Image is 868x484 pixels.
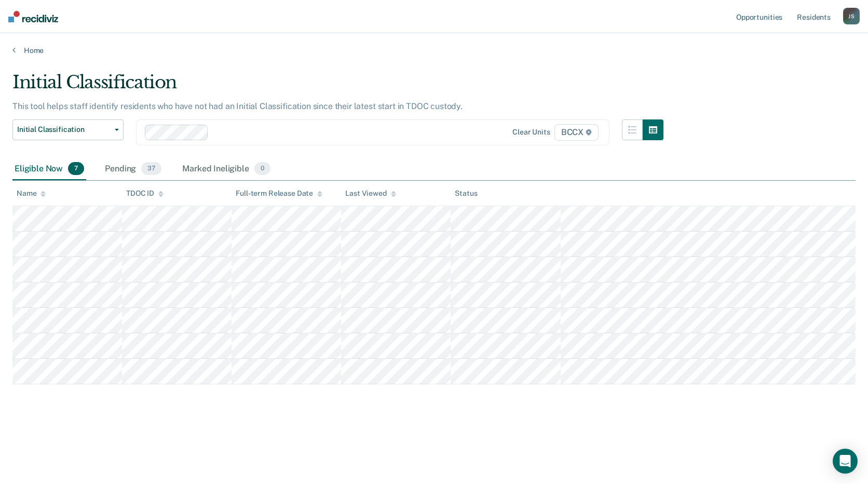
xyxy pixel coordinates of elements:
div: Open Intercom Messenger [833,449,858,474]
div: Clear units [512,128,550,137]
div: Status [455,189,477,198]
div: Name [17,189,46,198]
div: TDOC ID [126,189,164,198]
p: This tool helps staff identify residents who have not had an Initial Classification since their l... [12,101,463,111]
button: JS [843,8,860,24]
div: Last Viewed [345,189,396,198]
span: 0 [254,162,270,176]
div: Marked Ineligible0 [180,158,273,181]
button: Initial Classification [12,119,124,140]
span: BCCX [554,124,599,141]
div: Eligible Now7 [12,158,86,181]
span: 7 [68,162,84,176]
div: J S [843,8,860,24]
span: 37 [141,162,161,176]
div: Initial Classification [12,72,663,101]
img: Recidiviz [8,11,58,22]
span: Initial Classification [17,125,111,134]
div: Full-term Release Date [236,189,322,198]
div: Pending37 [103,158,164,181]
a: Home [12,46,856,55]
